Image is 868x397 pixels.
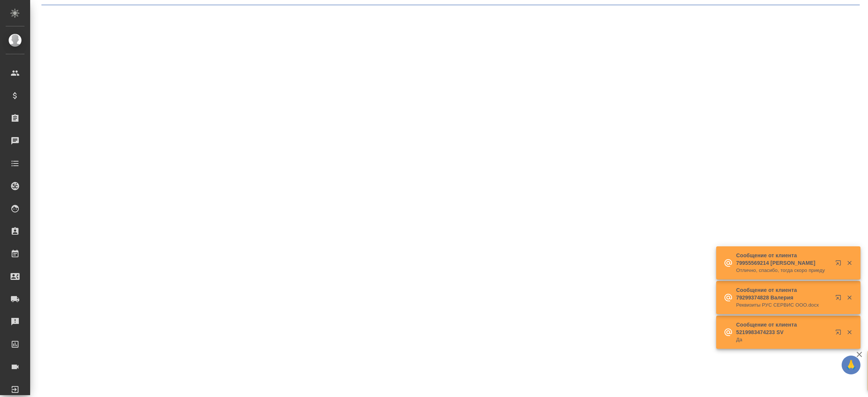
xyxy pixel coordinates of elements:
[736,286,830,301] p: Сообщение от клиента 79299374828 Валерия
[736,252,830,267] p: Сообщение от клиента 79955569214 [PERSON_NAME]
[831,255,849,273] button: Открыть в новой вкладке
[842,260,857,266] button: Закрыть
[736,321,830,336] p: Сообщение от клиента 5219983474233 SV
[842,294,857,301] button: Закрыть
[831,290,849,308] button: Открыть в новой вкладке
[736,336,830,344] p: Да
[831,325,849,343] button: Открыть в новой вкладке
[736,301,830,309] p: Реквизиты РУС СЕРВИС ООО.docx
[842,329,857,336] button: Закрыть
[736,267,830,274] p: Отлично, спасибо, тогда скоро приеду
